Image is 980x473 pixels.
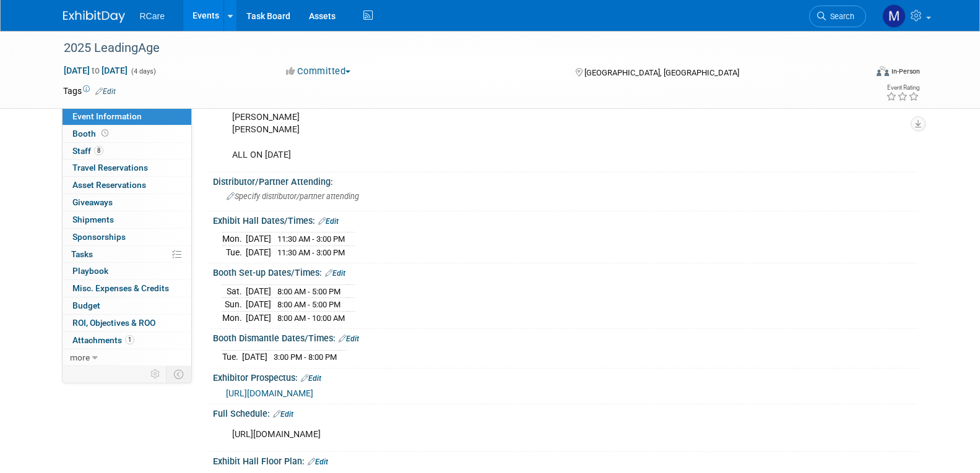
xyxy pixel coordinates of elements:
span: Playbook [72,266,108,276]
a: Playbook [63,263,191,279]
span: [GEOGRAPHIC_DATA], [GEOGRAPHIC_DATA] [584,68,739,77]
td: Tags [63,85,116,97]
div: Distributor/Partner Attending: [213,173,917,188]
span: Tasks [71,249,93,259]
span: 11:30 AM - 3:00 PM [277,234,345,244]
div: Exhibit Hall Dates/Times: [213,211,917,228]
a: Booth [63,126,191,142]
td: Toggle Event Tabs [166,366,191,382]
span: 8:00 AM - 10:00 AM [277,313,345,323]
span: ROI, Objectives & ROO [72,318,155,328]
td: [DATE] [246,284,271,298]
a: Edit [318,217,339,226]
a: Edit [301,374,321,383]
img: ExhibitDay [63,11,125,23]
span: Giveaways [72,197,113,207]
div: Booth Set-up Dates/Times: [213,263,917,279]
div: Event Rating [886,85,919,91]
span: Search [826,12,854,21]
td: [DATE] [246,298,271,312]
span: to [90,66,102,75]
span: Shipments [72,215,114,224]
a: Asset Reservations [63,177,191,194]
span: Staff [72,146,103,156]
span: Sponsorships [72,232,126,242]
span: Attachments [72,335,134,345]
a: Edit [273,410,293,419]
td: Tue. [222,245,246,258]
span: 8 [94,146,103,155]
span: 8:00 AM - 5:00 PM [277,287,340,296]
a: Search [809,6,866,27]
a: [URL][DOMAIN_NAME] [226,388,313,398]
a: Tasks [63,246,191,263]
img: Format-Inperson.png [877,66,889,76]
a: Edit [339,335,359,343]
td: Tue. [222,350,242,363]
td: [DATE] [242,350,267,363]
td: Mon. [222,232,246,246]
span: 1 [125,335,134,344]
a: Edit [308,458,328,466]
div: Booth Dismantle Dates/Times: [213,329,917,345]
a: Budget [63,297,191,314]
span: Booth [72,129,111,138]
a: Staff8 [63,143,191,160]
div: Event Format [793,64,921,83]
span: Asset Reservations [72,180,146,190]
div: Exhibit Hall Floor Plan: [213,452,917,468]
div: Full Schedule: [213,404,917,420]
a: Misc. Expenses & Credits [63,280,191,297]
a: Edit [95,87,116,96]
span: Event Information [72,111,142,121]
div: [URL][DOMAIN_NAME] [223,422,781,447]
span: RCare [140,11,165,21]
a: Giveaways [63,194,191,211]
span: Specify distributor/partner attending [227,192,359,201]
td: [DATE] [246,245,271,258]
span: Misc. Expenses & Credits [72,283,169,293]
div: In-Person [891,67,920,76]
a: Edit [325,269,345,278]
a: Shipments [63,211,191,228]
span: 8:00 AM - 5:00 PM [277,300,340,309]
td: [DATE] [246,311,271,324]
a: more [63,349,191,366]
span: 3:00 PM - 8:00 PM [274,352,337,362]
a: Sponsorships [63,229,191,245]
td: Sun. [222,298,246,312]
a: ROI, Objectives & ROO [63,315,191,331]
span: [DATE] [DATE] [63,65,128,76]
span: Travel Reservations [72,163,148,173]
td: Sat. [222,284,246,298]
img: maxim kowal [882,4,906,28]
span: 11:30 AM - 3:00 PM [277,248,345,257]
a: Event Information [63,108,191,125]
td: [DATE] [246,232,271,246]
span: Booth not reserved yet [99,129,111,138]
span: Budget [72,300,100,310]
span: (4 days) [130,67,156,75]
button: Committed [282,65,355,78]
td: Personalize Event Tab Strip [145,366,167,382]
a: Attachments1 [63,332,191,349]
div: 2025 LeadingAge [59,37,848,59]
td: Mon. [222,311,246,324]
span: more [70,352,90,362]
div: Exhibitor Prospectus: [213,369,917,385]
a: Travel Reservations [63,160,191,176]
